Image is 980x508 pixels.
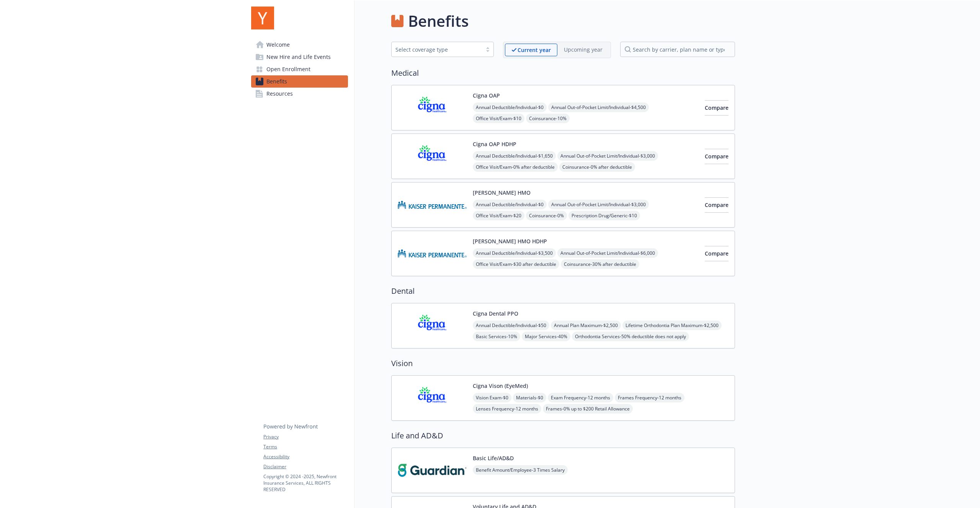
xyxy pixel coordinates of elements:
[266,63,310,75] span: Open Enrollment
[263,473,348,493] p: Copyright © 2024 - 2025 , Newfront Insurance Services, ALL RIGHTS RESERVED
[408,10,469,33] h1: Benefits
[473,332,520,341] span: Basic Services - 10%
[473,393,511,402] span: Vision Exam - $0
[266,88,293,100] span: Resources
[615,393,684,402] span: Frames Frequency - 12 months
[473,162,558,172] span: Office Visit/Exam - 0% after deductible
[391,285,735,297] h2: Dental
[395,46,478,54] div: Select coverage type
[251,88,348,100] a: Resources
[473,151,556,161] span: Annual Deductible/Individual - $1,650
[543,404,633,414] span: Frames - 0% up to $200 Retail Allowance
[391,358,735,369] h2: Vision
[622,321,722,330] span: Lifetime Orthodontia Plan Maximum - $2,500
[705,153,728,160] span: Compare
[561,259,639,269] span: Coinsurance - 30% after deductible
[557,151,658,161] span: Annual Out-of-Pocket Limit/Individual - $3,000
[398,382,467,414] img: CIGNA carrier logo
[559,162,635,172] span: Coinsurance - 0% after deductible
[266,39,290,51] span: Welcome
[473,309,518,317] button: Cigna Dental PPO
[705,149,728,164] button: Compare
[705,246,728,261] button: Compare
[473,454,514,462] button: Basic Life/AD&D
[473,200,547,209] span: Annual Deductible/Individual - $0
[251,51,348,63] a: New Hire and Life Events
[705,197,728,213] button: Compare
[513,393,546,402] span: Materials - $0
[572,332,689,341] span: Orthodontia Services - 50% deductible does not apply
[263,443,348,450] a: Terms
[398,189,467,221] img: Kaiser Permanente Insurance Company carrier logo
[263,453,348,460] a: Accessibility
[263,433,348,440] a: Privacy
[473,103,547,112] span: Annual Deductible/Individual - $0
[705,201,728,208] span: Compare
[473,114,524,123] span: Office Visit/Exam - $10
[518,46,551,54] p: Current year
[522,332,570,341] span: Major Services - 40%
[568,211,640,220] span: Prescription Drug/Generic - $10
[548,200,649,209] span: Annual Out-of-Pocket Limit/Individual - $3,000
[473,248,556,258] span: Annual Deductible/Individual - $3,500
[391,430,735,441] h2: Life and AD&D
[398,91,467,124] img: CIGNA carrier logo
[473,211,524,220] span: Office Visit/Exam - $20
[473,404,541,414] span: Lenses Frequency - 12 months
[398,454,467,487] img: Guardian carrier logo
[548,103,649,112] span: Annual Out-of-Pocket Limit/Individual - $4,500
[557,248,658,258] span: Annual Out-of-Pocket Limit/Individual - $6,000
[705,104,728,111] span: Compare
[251,39,348,51] a: Welcome
[263,463,348,470] a: Disclaimer
[473,91,500,99] button: Cigna OAP
[551,321,621,330] span: Annual Plan Maximum - $2,500
[251,63,348,75] a: Open Enrollment
[548,393,613,402] span: Exam Frequency - 12 months
[251,75,348,88] a: Benefits
[473,321,549,330] span: Annual Deductible/Individual - $50
[473,465,568,475] span: Benefit Amount/Employee - 3 Times Salary
[705,250,728,257] span: Compare
[266,51,331,63] span: New Hire and Life Events
[391,67,735,79] h2: Medical
[564,46,603,54] p: Upcoming year
[473,382,528,390] button: Cigna Vison (EyeMed)
[473,140,516,148] button: Cigna OAP HDHP
[557,44,609,56] span: Upcoming year
[705,100,728,116] button: Compare
[526,114,570,123] span: Coinsurance - 10%
[266,75,287,88] span: Benefits
[473,259,559,269] span: Office Visit/Exam - $30 after deductible
[473,189,531,197] button: [PERSON_NAME] HMO
[398,237,467,270] img: Kaiser Permanente Insurance Company carrier logo
[473,237,547,245] button: [PERSON_NAME] HMO HDHP
[620,42,735,57] input: search by carrier, plan name or type
[398,140,467,173] img: CIGNA carrier logo
[398,309,467,342] img: CIGNA carrier logo
[526,211,567,220] span: Coinsurance - 0%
